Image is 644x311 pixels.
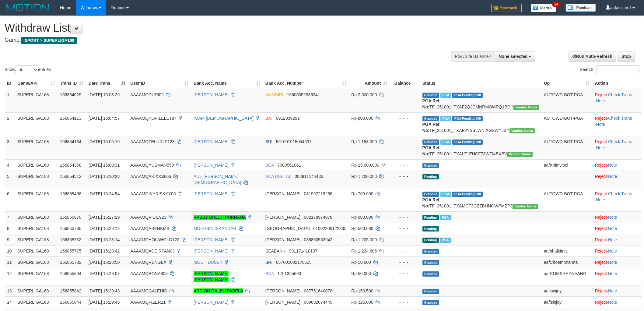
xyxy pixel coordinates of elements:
[595,260,607,265] a: Reject
[265,237,300,242] span: [PERSON_NAME]
[608,288,617,293] a: Note
[592,112,642,136] td: · ·
[194,116,254,121] a: IMAM [DEMOGRAPHIC_DATA]
[89,300,120,305] span: [DATE] 15:29:45
[351,288,373,293] span: Rp 150.500
[194,249,229,253] a: [PERSON_NAME]
[194,174,241,185] a: ADE [PERSON_NAME][DEMOGRAPHIC_DATA]
[5,112,15,136] td: 2
[5,234,15,245] td: 9
[580,65,639,74] label: Search:
[304,191,332,196] span: Copy 081997218258 to clipboard
[513,105,539,110] span: Vendor URL: https://trx31.1velocity.biz
[276,260,312,265] span: Copy 657601002176525 to clipboard
[194,288,243,293] a: ARDION GALEH PABELA
[422,289,439,294] span: Grabbed
[608,163,617,168] a: Note
[194,300,229,305] a: [PERSON_NAME]
[422,163,439,168] span: Grabbed
[422,249,439,254] span: Grabbed
[595,139,607,144] a: Reject
[5,89,15,113] td: 1
[541,285,593,296] td: aafisinjay
[5,268,15,285] td: 12
[595,226,607,231] a: Reject
[509,128,535,133] span: Vendor URL: https://trx31.1velocity.biz
[60,92,81,97] span: 156854029
[130,237,179,242] span: AAAAMQHOLAHOLO122
[86,78,128,89] th: Date Trans.: activate to sort column descending
[265,139,272,144] span: BRI
[392,225,417,231] div: - - -
[351,139,377,144] span: Rp 1.158.000
[130,163,174,168] span: AAAAMQYUSMAN559
[89,288,120,293] span: [DATE] 15:29:43
[595,92,607,97] a: Reject
[265,174,291,179] span: BCA DIGITAL
[351,249,377,253] span: Rp 1.234.606
[592,285,642,296] td: ·
[304,288,332,293] span: Copy 087751640078 to clipboard
[440,140,451,145] span: Marked by aafsengchandara
[351,300,373,305] span: Rp 325.000
[194,226,236,231] a: MOEHSIN ISKANDAR
[595,249,607,253] a: Reject
[351,163,379,168] span: Rp 25.000.000
[596,122,605,127] a: Note
[351,92,377,97] span: Rp 2.500.000
[15,171,58,188] td: SUPERLIGA168
[130,288,167,293] span: AAAAMQGALEHID
[265,249,285,253] span: SEABANK
[422,98,441,109] b: PGA Ref. No:
[60,249,81,253] span: 156855775
[130,260,166,265] span: AAAAMQRENGEX
[5,159,15,171] td: 4
[618,51,635,62] a: Stop
[595,288,607,293] a: Reject
[440,215,450,220] span: Marked by aafheankoy
[5,256,15,268] td: 11
[194,92,229,97] a: [PERSON_NAME]
[541,245,593,256] td: aafphalkimly
[89,249,120,253] span: [DATE] 15:28:42
[265,226,310,231] span: [GEOGRAPHIC_DATA]
[21,37,77,44] span: ISPORT > SUPERLIGA168
[596,197,605,202] a: Note
[89,116,120,121] span: [DATE] 15:04:57
[541,296,593,308] td: aafisinjay
[295,174,323,179] span: Copy 003811144436 to clipboard
[392,288,417,294] div: - - -
[130,215,166,220] span: AAAAMQVIDI1923
[194,260,223,265] a: MOCH DUSEN
[608,226,617,231] a: Note
[349,78,390,89] th: Amount: activate to sort column ascending
[592,188,642,211] td: · ·
[130,226,169,231] span: AAAAMQABENKMS
[351,215,373,220] span: Rp 900.000
[592,256,642,268] td: ·
[608,271,617,276] a: Note
[89,226,120,231] span: [DATE] 15:28:13
[392,173,417,179] div: - - -
[595,174,607,179] a: Reject
[5,285,15,296] td: 13
[304,215,332,220] span: Copy 082178974878 to clipboard
[592,211,642,223] td: ·
[5,211,15,223] td: 7
[420,78,541,89] th: Status
[608,300,617,305] a: Note
[304,300,332,305] span: Copy 089632074445 to clipboard
[592,171,642,188] td: ·
[5,3,51,12] img: MOTION_logo.png
[422,93,439,98] span: Grabbed
[592,89,642,113] td: · ·
[392,237,417,243] div: - - -
[420,136,541,159] td: TF_251001_TXALZ1EHCF73WFI4BXBV
[60,288,81,293] span: 156855842
[392,115,417,121] div: - - -
[541,78,593,89] th: Op: activate to sort column ascending
[592,296,642,308] td: ·
[130,191,176,196] span: AAAAMQIKYRISKYY05
[130,174,171,179] span: AAAAMQAKIXXS666
[608,237,617,242] a: Note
